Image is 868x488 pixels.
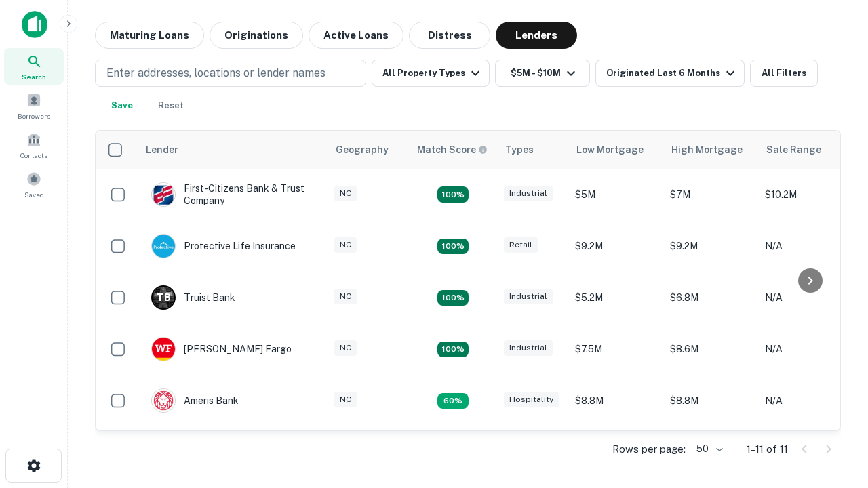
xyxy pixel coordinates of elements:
[151,234,296,258] div: Protective Life Insurance
[409,22,490,49] button: Distress
[152,183,175,206] img: picture
[151,337,292,361] div: [PERSON_NAME] Fargo
[152,389,175,412] img: picture
[334,340,357,356] div: NC
[663,220,758,272] td: $9.2M
[504,237,538,253] div: Retail
[663,375,758,426] td: $8.8M
[20,150,47,161] span: Contacts
[663,272,758,323] td: $6.8M
[336,142,389,158] div: Geography
[595,60,745,87] button: Originated Last 6 Months
[496,22,577,49] button: Lenders
[750,60,818,87] button: All Filters
[417,142,485,157] h6: Match Score
[612,441,686,457] p: Rows per page:
[334,237,357,253] div: NC
[95,60,366,87] button: Enter addresses, locations or lender names
[106,65,325,81] p: Enter addresses, locations or lender names
[568,169,663,220] td: $5M
[151,388,239,413] div: Ameris Bank
[663,131,758,169] th: High Mortgage
[437,393,469,409] div: Matching Properties: 1, hasApolloMatch: undefined
[437,290,469,306] div: Matching Properties: 3, hasApolloMatch: undefined
[100,92,144,119] button: Save your search to get updates of matches that match your search criteria.
[24,189,44,200] span: Saved
[146,142,178,158] div: Lender
[437,186,469,203] div: Matching Properties: 2, hasApolloMatch: undefined
[151,182,314,207] div: First-citizens Bank & Trust Company
[152,338,175,361] img: picture
[210,22,303,49] button: Originations
[606,65,738,81] div: Originated Last 6 Months
[691,439,725,459] div: 50
[568,323,663,375] td: $7.5M
[671,142,743,158] div: High Mortgage
[747,441,788,457] p: 1–11 of 11
[334,186,357,201] div: NC
[568,272,663,323] td: $5.2M
[372,60,490,87] button: All Property Types
[437,239,469,255] div: Matching Properties: 2, hasApolloMatch: undefined
[149,92,193,119] button: Reset
[417,142,488,157] div: Capitalize uses an advanced AI algorithm to match your search with the best lender. The match sco...
[4,166,64,203] a: Saved
[4,48,64,85] a: Search
[497,131,568,169] th: Types
[328,131,409,169] th: Geography
[22,11,47,38] img: capitalize-icon.png
[568,375,663,426] td: $8.8M
[504,392,559,407] div: Hospitality
[568,131,663,169] th: Low Mortgage
[309,22,403,49] button: Active Loans
[568,220,663,272] td: $9.2M
[663,426,758,478] td: $9.2M
[409,131,497,169] th: Capitalize uses an advanced AI algorithm to match your search with the best lender. The match sco...
[18,110,50,121] span: Borrowers
[504,340,553,356] div: Industrial
[504,186,553,201] div: Industrial
[334,289,357,304] div: NC
[138,131,328,169] th: Lender
[95,22,204,49] button: Maturing Loans
[504,289,553,304] div: Industrial
[495,60,590,87] button: $5M - $10M
[800,380,868,445] iframe: Chat Widget
[157,291,170,305] p: T B
[152,235,175,258] img: picture
[437,342,469,358] div: Matching Properties: 2, hasApolloMatch: undefined
[4,127,64,163] a: Contacts
[663,169,758,220] td: $7M
[22,71,46,82] span: Search
[151,285,235,310] div: Truist Bank
[568,426,663,478] td: $9.2M
[505,142,534,158] div: Types
[663,323,758,375] td: $8.6M
[766,142,821,158] div: Sale Range
[4,87,64,124] a: Borrowers
[334,392,357,407] div: NC
[576,142,644,158] div: Low Mortgage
